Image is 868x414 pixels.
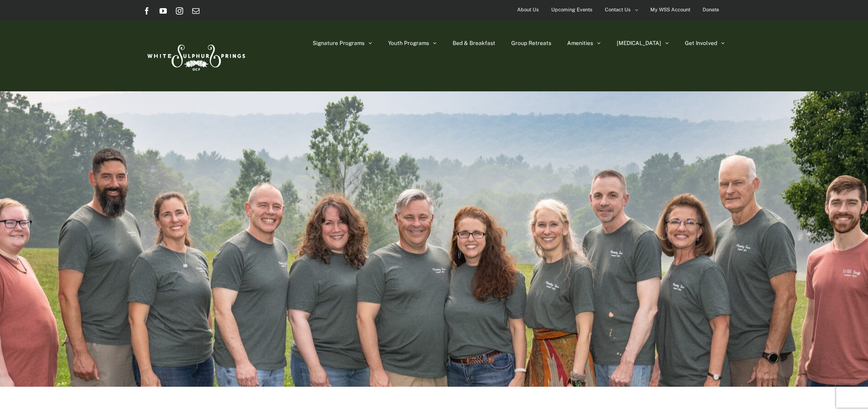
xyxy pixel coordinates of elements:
a: Bed & Breakfast [453,20,495,66]
span: Bed & Breakfast [453,40,495,46]
a: Facebook [143,7,150,15]
span: My WSS Account [650,3,690,16]
span: Contact Us [605,3,631,16]
a: Get Involved [685,20,725,66]
a: Email [192,7,200,15]
span: Group Retreats [511,40,551,46]
span: Donate [703,3,719,16]
nav: Main Menu [313,20,725,66]
span: Get Involved [685,40,717,46]
a: Youth Programs [388,20,437,66]
a: Group Retreats [511,20,551,66]
a: Amenities [567,20,601,66]
span: Amenities [567,40,593,46]
a: Signature Programs [313,20,372,66]
img: White Sulphur Springs Logo [143,35,248,77]
span: Signature Programs [313,40,364,46]
a: [MEDICAL_DATA] [617,20,669,66]
span: Upcoming Events [551,3,593,16]
a: Instagram [176,7,183,15]
span: About Us [517,3,539,16]
span: Youth Programs [388,40,429,46]
a: YouTube [160,7,167,15]
span: [MEDICAL_DATA] [617,40,661,46]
